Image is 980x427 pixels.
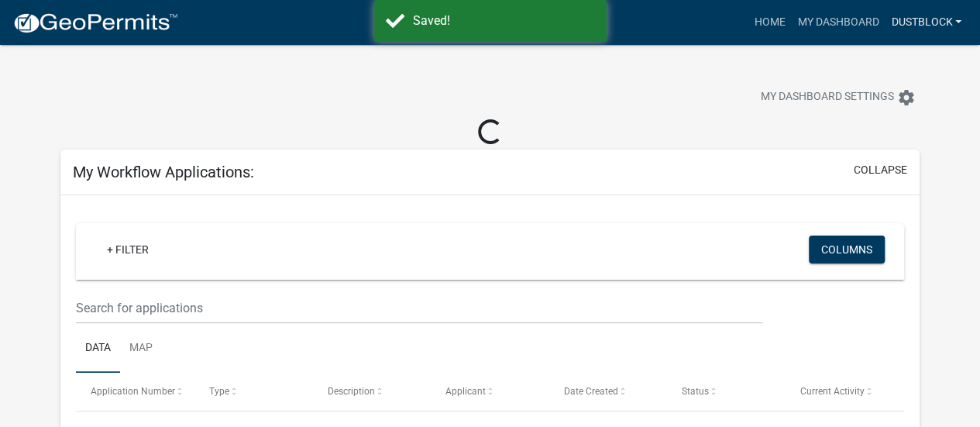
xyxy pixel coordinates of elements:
datatable-header-cell: Type [194,373,313,410]
div: Saved! [413,12,595,30]
span: Current Activity [800,386,865,397]
i: settings [897,88,916,107]
datatable-header-cell: Application Number [76,373,194,410]
button: Columns [809,236,885,263]
span: Application Number [91,386,175,397]
button: My Dashboard Settingssettings [748,82,928,112]
datatable-header-cell: Applicant [431,373,549,410]
a: + Filter [95,236,161,263]
a: Map [120,324,162,374]
a: Data [76,324,120,374]
a: Home [748,8,791,37]
span: Status [682,386,709,397]
input: Search for applications [76,292,762,324]
span: Date Created [564,386,618,397]
a: My Dashboard [791,8,885,37]
button: collapse [854,162,907,178]
datatable-header-cell: Current Activity [786,373,904,410]
datatable-header-cell: Description [312,373,431,410]
span: My Dashboard Settings [761,88,894,107]
span: Applicant [445,386,486,397]
h5: My Workflow Applications: [73,163,254,181]
a: dustblock [885,8,968,37]
datatable-header-cell: Date Created [549,373,668,410]
span: Type [209,386,229,397]
datatable-header-cell: Status [667,373,786,410]
span: Description [328,386,375,397]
